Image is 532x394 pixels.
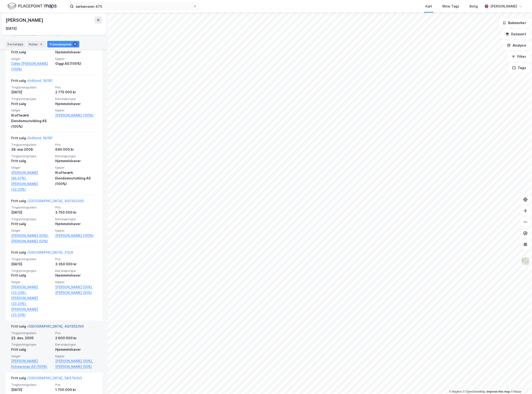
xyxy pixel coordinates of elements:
[7,2,57,10] img: logo.f888ab2527a4732fd821a326f86c7f29.svg
[11,181,52,192] a: [PERSON_NAME] (33.33%)
[499,18,530,28] button: Bokmerker
[11,143,52,147] span: Tinglysningsdato
[11,61,52,72] a: Dahle [PERSON_NAME] (100%)
[55,261,96,267] div: 3 350 000 kr
[11,307,52,318] a: [PERSON_NAME] (33.33%)
[502,29,530,39] button: Datasett
[508,52,530,61] button: Filter
[55,229,96,233] span: Kjøper
[28,79,52,83] a: Eidfjord, 18/181
[55,170,96,187] div: Kraftwærk Eiendomsutvikling AS (100%)
[11,97,52,101] span: Tinglysningstype
[55,273,96,278] div: Hjemmelshaver
[55,205,96,209] span: Pris
[55,61,96,66] div: Giggi AS (100%)
[55,364,96,370] a: [PERSON_NAME] (50%)
[521,257,530,266] img: Z
[11,331,52,335] span: Tinglysningsdato
[11,89,52,95] div: [DATE]
[55,166,96,170] span: Kjøper
[6,16,44,24] div: [PERSON_NAME]
[55,210,96,215] div: 3 750 000 kr
[509,372,532,394] div: Kontrollprogram for chat
[11,78,52,85] div: Fritt salg -
[11,210,52,215] div: [DATE]
[55,285,96,290] a: [PERSON_NAME] (50%),
[487,390,510,393] a: Improve this map
[55,331,96,335] span: Pris
[55,85,96,89] span: Pris
[55,343,96,347] span: Eierskapstype
[11,154,52,158] span: Tinglysningstype
[11,85,52,89] span: Tinglysningsdato
[11,238,52,244] a: [PERSON_NAME] (50%)
[55,147,96,152] div: 640 000 kr
[11,269,52,273] span: Tinglysningstype
[11,166,52,170] span: Selger
[73,42,77,46] div: 15
[11,280,52,284] span: Selger
[463,390,486,393] a: OpenStreetMap
[11,257,52,261] span: Tinglysningsdato
[47,41,79,47] div: Transaksjoner
[490,4,517,9] div: [PERSON_NAME]
[509,372,532,394] iframe: Chat Widget
[11,250,73,257] div: Fritt salg -
[55,158,96,164] div: Hjemmelshaver
[11,336,52,341] div: 22. des. 2005
[11,229,52,233] span: Selger
[55,101,96,107] div: Hjemmelshaver
[55,387,96,393] div: 1 700 000 kr
[55,57,96,61] span: Kjøper
[11,295,52,307] a: [PERSON_NAME] (33.33%),
[55,354,96,358] span: Kjøper
[28,136,52,140] a: Eidfjord, 18/181
[11,158,52,164] div: Fritt salg
[11,383,52,387] span: Tinglysningsdato
[11,113,52,129] div: Kraftwærk Eiendomsutvikling AS (100%)
[11,101,52,107] div: Fritt salg
[55,336,96,341] div: 2 600 000 kr
[74,3,193,10] input: Søk på adresse, matrikkel, gårdeiere, leietakere eller personer
[11,135,52,143] div: Fritt salg -
[11,147,52,152] div: 28. mai 2008
[11,376,82,383] div: Fritt salg -
[426,4,432,9] div: Kart
[11,57,52,61] span: Selger
[55,217,96,221] span: Eierskapstype
[470,4,478,9] div: Bolig
[55,383,96,387] span: Pris
[11,358,52,370] a: [PERSON_NAME] Entreprenør AS (100%)
[11,217,52,221] span: Tinglysningstype
[55,280,96,284] span: Kjøper
[6,26,17,31] div: [DATE]
[11,233,52,238] a: [PERSON_NAME] (50%),
[11,205,52,209] span: Tinglysningsdato
[11,343,52,347] span: Tinglysningstype
[11,221,52,227] div: Fritt salg
[28,199,84,203] a: [GEOGRAPHIC_DATA], 40/1352/0/5
[55,233,96,238] a: [PERSON_NAME] (100%)
[11,108,52,112] span: Selger
[6,41,25,47] div: Portefølje
[11,198,84,206] div: Fritt salg -
[11,285,52,296] a: [PERSON_NAME] (33.33%),
[11,354,52,358] span: Selger
[11,170,52,181] a: [PERSON_NAME] (66.67%),
[27,41,45,47] div: Roller
[39,42,44,46] div: 4
[28,376,82,380] a: [GEOGRAPHIC_DATA], 58/576/0/2
[55,221,96,227] div: Hjemmelshaver
[55,269,96,273] span: Eierskapstype
[11,324,84,331] div: Fritt salg -
[55,154,96,158] span: Eierskapstype
[55,49,96,55] div: Hjemmelshaver
[55,113,96,118] a: [PERSON_NAME] (100%)
[55,257,96,261] span: Pris
[55,89,96,95] div: 2 775 000 kr
[28,250,73,254] a: [GEOGRAPHIC_DATA], 212/6
[55,97,96,101] span: Eierskapstype
[55,358,96,364] a: [PERSON_NAME] (50%),
[55,108,96,112] span: Kjøper
[508,63,530,73] button: Tags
